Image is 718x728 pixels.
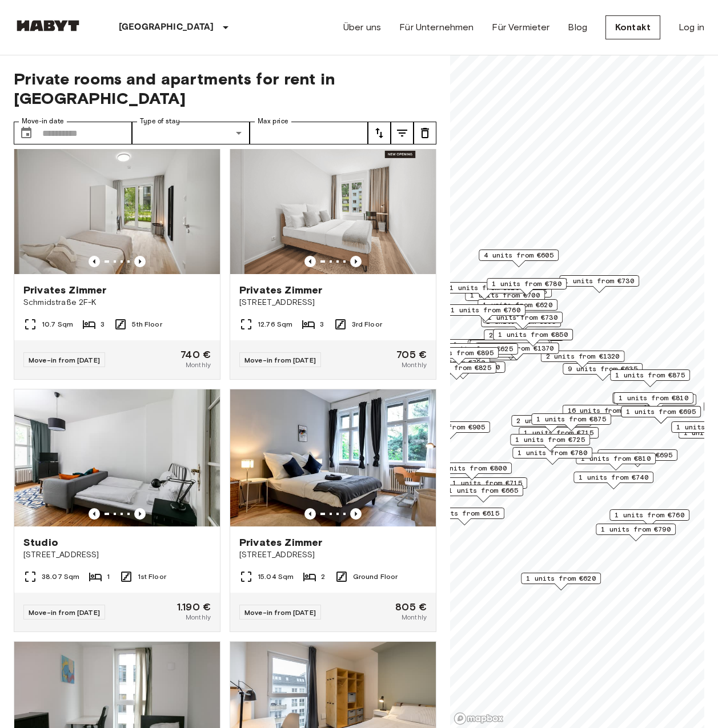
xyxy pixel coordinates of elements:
[610,369,690,387] div: Map marker
[541,351,625,368] div: Map marker
[419,347,499,365] div: Map marker
[22,116,64,126] label: Move-in date
[244,356,316,364] span: Move-in from [DATE]
[450,283,519,293] span: 1 units from €620
[352,319,382,329] span: 3rd Floor
[484,329,564,347] div: Map marker
[579,472,648,482] span: 1 units from €740
[615,370,685,380] span: 1 units from €875
[29,356,100,364] span: Move-in from [DATE]
[564,276,634,286] span: 1 units from €730
[609,509,689,527] div: Map marker
[515,435,585,445] span: 1 units from €725
[368,122,391,144] button: tune
[573,472,653,489] div: Map marker
[23,283,106,297] span: Privates Zimmer
[518,448,587,458] span: 1 units from €780
[478,299,557,317] div: Map marker
[23,536,58,549] span: Studio
[581,453,651,464] span: 1 units from €810
[180,349,211,360] span: 740 €
[492,279,561,289] span: 1 units from €780
[304,256,316,267] button: Previous image
[619,393,688,403] span: 1 units from €810
[615,510,684,520] span: 1 units from €760
[597,449,677,467] div: Map marker
[320,319,324,329] span: 3
[186,360,211,370] span: Monthly
[437,463,507,473] span: 1 units from €800
[353,572,398,582] span: Ground Floor
[89,256,100,267] button: Previous image
[576,453,656,470] div: Map marker
[42,572,79,582] span: 38.07 Sqm
[396,349,427,360] span: 705 €
[563,363,643,381] div: Map marker
[391,122,414,144] button: tune
[612,392,692,410] div: Map marker
[452,478,522,488] span: 1 units from €715
[230,136,436,380] a: Marketing picture of unit DE-01-262-302-01Previous imagePrevious imagePrivates Zimmer[STREET_ADDR...
[621,406,701,424] div: Map marker
[454,712,504,725] a: Mapbox logo
[492,21,549,34] a: Für Vermieter
[498,329,568,340] span: 1 units from €850
[29,608,100,617] span: Move-in from [DATE]
[410,421,490,439] div: Map marker
[475,343,559,360] div: Map marker
[468,340,552,357] div: Map marker
[448,485,518,496] span: 1 units from €665
[422,363,491,373] span: 1 units from €825
[488,312,557,323] span: 1 units from €730
[443,485,523,502] div: Map marker
[480,343,554,353] span: 1 units from €1370
[107,572,110,582] span: 1
[244,608,316,617] span: Move-in from [DATE]
[546,351,620,361] span: 2 units from €1320
[416,340,490,350] span: 20 units from €655
[402,360,427,370] span: Monthly
[484,250,553,260] span: 4 units from €605
[432,462,512,480] div: Map marker
[411,339,495,357] div: Map marker
[258,572,294,582] span: 15.04 Sqm
[446,304,526,322] div: Map marker
[186,612,211,622] span: Monthly
[23,297,211,308] span: Schmidstraße 2F-K
[444,282,524,300] div: Map marker
[536,414,606,424] span: 1 units from €875
[568,364,637,374] span: 9 units from €635
[483,300,552,310] span: 1 units from €620
[481,316,561,333] div: Map marker
[443,344,513,354] span: 3 units from €625
[239,283,322,297] span: Privates Zimmer
[521,573,601,590] div: Map marker
[230,137,436,274] img: Marketing picture of unit DE-01-262-302-01
[596,524,676,541] div: Map marker
[15,122,38,144] button: Choose date
[23,549,211,561] span: [STREET_ADDRESS]
[14,389,220,632] a: Marketing picture of unit DE-01-015-004-01HPrevious imagePrevious imageStudio[STREET_ADDRESS]38.0...
[140,116,180,126] label: Type of stay
[626,407,696,417] span: 1 units from €695
[475,340,544,351] span: 9 units from €665
[258,319,292,329] span: 12.76 Sqm
[424,508,504,525] div: Map marker
[399,21,474,34] a: Für Unternehmen
[424,348,494,358] span: 1 units from €895
[14,136,220,380] a: Marketing picture of unit DE-01-260-066-02Previous imagePrevious imagePrivates ZimmerSchmidstraße...
[430,508,499,518] span: 2 units from €615
[568,21,587,34] a: Blog
[603,450,672,460] span: 2 units from €695
[512,447,592,465] div: Map marker
[516,416,586,426] span: 2 units from €865
[321,572,325,582] span: 2
[239,536,322,549] span: Privates Zimmer
[89,508,100,520] button: Previous image
[479,250,559,267] div: Map marker
[14,69,436,108] span: Private rooms and apartments for rent in [GEOGRAPHIC_DATA]
[510,434,590,452] div: Map marker
[132,319,162,329] span: 5th Floor
[511,415,591,433] div: Map marker
[230,389,436,632] a: Marketing picture of unit DE-01-026-003-02HPrevious imagePrevious imagePrivates Zimmer[STREET_ADD...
